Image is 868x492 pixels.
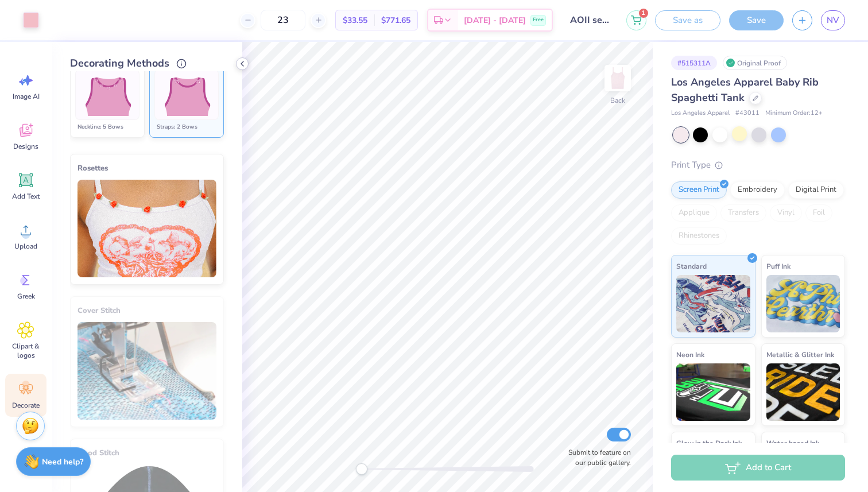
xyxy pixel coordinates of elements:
div: Digital Print [788,181,844,199]
div: Print Type [671,158,845,172]
input: Untitled Design [561,9,618,32]
span: Minimum Order: 12 + [765,109,823,118]
span: Clipart & logos [7,342,45,360]
div: Vinyl [770,204,802,222]
span: Add Text [12,192,40,201]
span: Glow in the Dark Ink [676,437,742,449]
span: Metallic & Glitter Ink [766,348,834,361]
span: Designs [13,142,38,151]
button: 1 [626,10,646,30]
label: Submit to feature on our public gallery. [562,447,631,468]
div: Decorating Methods [70,56,224,71]
img: Rosettes [77,180,216,277]
strong: Need help? [42,456,83,467]
span: $33.55 [343,14,367,26]
div: Foil [805,204,832,222]
div: Original Proof [723,56,787,70]
img: Back [606,67,629,90]
a: NV [821,10,845,30]
div: # 515311A [671,56,717,70]
span: Los Angeles Apparel Baby Rib Spaghetti Tank [671,75,819,104]
div: Applique [671,204,717,222]
span: [DATE] - [DATE] [464,14,526,26]
span: Upload [14,242,37,251]
span: Los Angeles Apparel [671,109,730,118]
div: Embroidery [730,181,785,199]
span: Decorate [12,401,40,410]
span: NV [827,14,839,27]
img: Standard [676,275,750,332]
span: Free [533,16,544,24]
img: Neon Ink [676,363,750,421]
div: Neckline: 5 Bows [75,122,139,131]
img: Metallic & Glitter Ink [766,363,840,421]
img: Neckline: 5 Bows [79,73,135,117]
div: Screen Print [671,181,727,199]
span: Standard [676,260,707,272]
div: Transfers [720,204,766,222]
div: Rhinestones [671,227,727,245]
div: Accessibility label [356,463,367,475]
span: Greek [17,292,35,301]
span: # 43011 [735,109,759,118]
span: Image AI [13,92,40,101]
span: Water based Ink [766,437,819,449]
span: $771.65 [381,14,410,26]
div: Rosettes [77,161,216,175]
div: Back [610,95,625,106]
img: Puff Ink [766,275,840,332]
input: – – [261,10,305,30]
span: 1 [639,9,648,18]
div: Straps: 2 Bows [154,122,219,131]
span: Puff Ink [766,260,790,272]
span: Neon Ink [676,348,704,361]
img: Straps: 2 Bows [158,73,215,117]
